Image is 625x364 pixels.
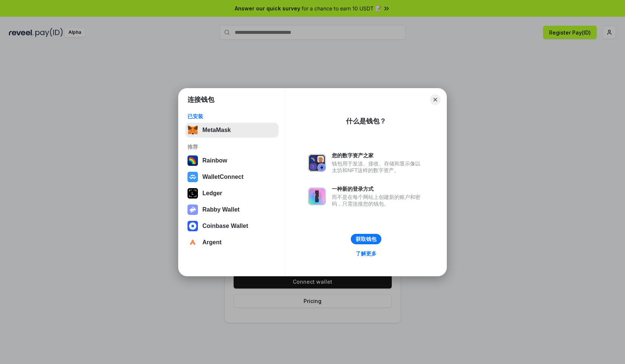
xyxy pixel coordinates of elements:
[346,117,386,126] div: 什么是钱包？
[351,234,381,244] button: 获取钱包
[187,237,198,248] img: svg+xml,%3Csvg%20width%3D%2228%22%20height%3D%2228%22%20viewBox%3D%220%200%2028%2028%22%20fill%3D...
[185,219,279,233] button: Coinbase Wallet
[185,170,279,184] button: WalletConnect
[187,172,198,182] img: svg+xml,%3Csvg%20width%3D%2228%22%20height%3D%2228%22%20viewBox%3D%220%200%2028%2028%22%20fill%3D...
[185,123,279,138] button: MetaMask
[332,186,424,192] div: 一种新的登录方式
[332,152,424,159] div: 您的数字资产之家
[202,190,222,197] div: Ledger
[187,144,276,150] div: 推荐
[187,204,198,215] img: svg+xml,%3Csvg%20xmlns%3D%22http%3A%2F%2Fwww.w3.org%2F2000%2Fsvg%22%20fill%3D%22none%22%20viewBox...
[185,202,279,217] button: Rabby Wallet
[202,174,244,180] div: WalletConnect
[187,95,214,104] h1: 连接钱包
[308,187,326,205] img: svg+xml,%3Csvg%20xmlns%3D%22http%3A%2F%2Fwww.w3.org%2F2000%2Fsvg%22%20fill%3D%22none%22%20viewBox...
[202,127,231,133] div: MetaMask
[187,125,198,135] img: svg+xml,%3Csvg%20fill%3D%22none%22%20height%3D%2233%22%20viewBox%3D%220%200%2035%2033%22%20width%...
[187,155,198,166] img: svg+xml,%3Csvg%20width%3D%22120%22%20height%3D%22120%22%20viewBox%3D%220%200%20120%20120%22%20fil...
[185,153,279,168] button: Rainbow
[202,239,222,246] div: Argent
[332,160,424,174] div: 钱包用于发送、接收、存储和显示像以太坊和NFT这样的数字资产。
[202,206,240,213] div: Rabby Wallet
[356,236,376,242] div: 获取钱包
[332,194,424,207] div: 而不是在每个网站上创建新的账户和密码，只需连接您的钱包。
[356,250,376,257] div: 了解更多
[187,188,198,199] img: svg+xml,%3Csvg%20xmlns%3D%22http%3A%2F%2Fwww.w3.org%2F2000%2Fsvg%22%20width%3D%2228%22%20height%3...
[202,157,227,164] div: Rainbow
[351,249,381,258] a: 了解更多
[187,113,276,120] div: 已安装
[202,223,248,229] div: Coinbase Wallet
[430,94,440,105] button: Close
[185,235,279,250] button: Argent
[308,154,326,172] img: svg+xml,%3Csvg%20xmlns%3D%22http%3A%2F%2Fwww.w3.org%2F2000%2Fsvg%22%20fill%3D%22none%22%20viewBox...
[187,221,198,231] img: svg+xml,%3Csvg%20width%3D%2228%22%20height%3D%2228%22%20viewBox%3D%220%200%2028%2028%22%20fill%3D...
[185,186,279,201] button: Ledger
